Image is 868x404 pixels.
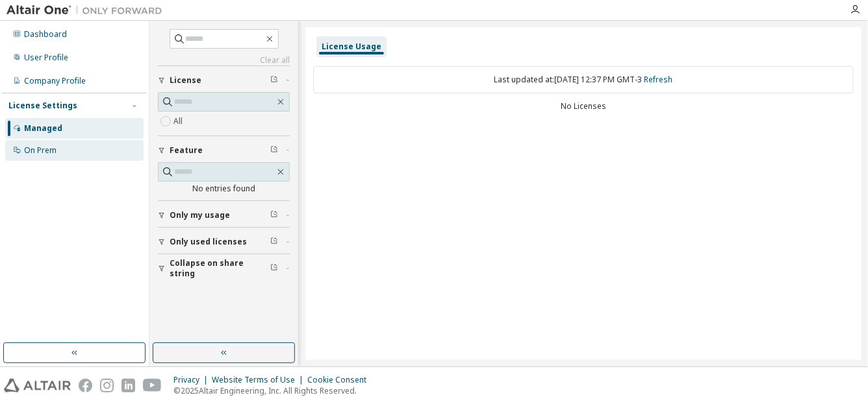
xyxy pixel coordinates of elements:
[158,228,290,256] button: Only used licenses
[322,42,381,52] div: License Usage
[100,379,114,392] img: instagram.svg
[121,379,135,392] img: linkedin.svg
[212,375,307,385] div: Website Terms of Use
[158,55,290,65] a: Clear all
[307,375,374,385] div: Cookie Consent
[173,113,185,129] label: All
[143,379,162,392] img: youtube.svg
[313,66,854,93] div: Last updated at: [DATE] 12:37 PM GMT-3
[24,123,62,134] div: Managed
[79,379,92,392] img: facebook.svg
[270,145,278,156] span: Clear filter
[313,101,854,112] div: No Licenses
[158,184,290,194] div: No entries found
[645,74,673,85] a: Refresh
[170,75,201,86] span: License
[158,66,290,95] button: License
[24,145,57,156] div: On Prem
[170,237,247,247] span: Only used licenses
[270,263,278,274] span: Clear filter
[170,258,270,279] span: Collapse on share string
[270,210,278,220] span: Clear filter
[4,379,71,392] img: altair_logo.svg
[24,53,68,63] div: User Profile
[270,75,278,86] span: Clear filter
[24,76,86,86] div: Company Profile
[173,375,212,385] div: Privacy
[270,237,278,247] span: Clear filter
[8,101,77,111] div: License Settings
[158,136,290,165] button: Feature
[170,145,203,156] span: Feature
[24,29,67,40] div: Dashboard
[173,385,374,396] p: © 2025 Altair Engineering, Inc. All Rights Reserved.
[158,254,290,283] button: Collapse on share string
[158,201,290,230] button: Only my usage
[6,4,169,17] img: Altair One
[170,210,230,220] span: Only my usage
